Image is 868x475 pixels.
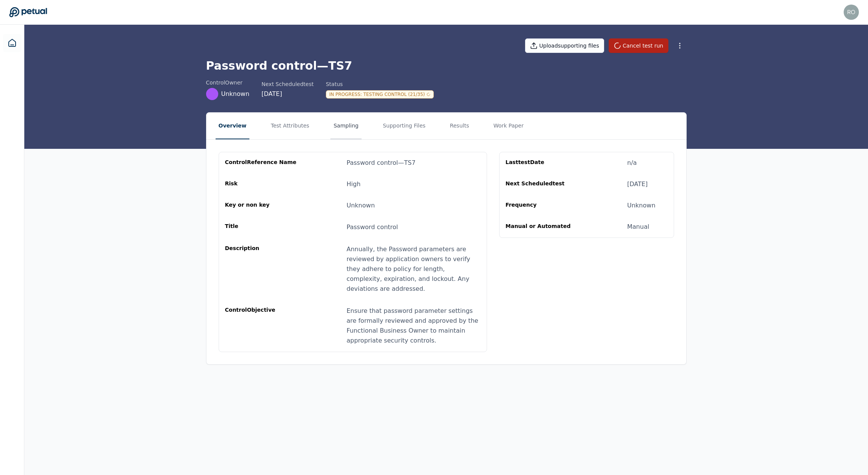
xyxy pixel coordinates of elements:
button: Sampling [330,113,362,139]
div: Risk [225,180,298,189]
div: Manual [627,222,649,231]
div: Password control — TS7 [347,158,416,167]
button: Work Paper [490,113,527,139]
a: Go to Dashboard [9,7,47,18]
div: Title [225,222,298,232]
a: Dashboard [3,34,21,52]
button: Uploadsupporting files [525,38,604,53]
div: Description [225,244,298,294]
span: Unknown [221,89,249,99]
nav: Tabs [206,113,686,139]
button: Cancel test run [609,38,668,53]
h1: Password control — TS7 [206,59,687,73]
button: Test Attributes [268,113,312,139]
button: Overview [216,113,250,139]
div: control Owner [206,79,249,86]
div: Ensure that password parameter settings are formally reviewed and approved by the Functional Busi... [347,306,481,346]
div: Manual or Automated [506,222,579,231]
div: Last test Date [506,158,579,167]
div: Frequency [506,201,579,210]
div: Status [326,80,434,88]
button: Supporting Files [380,113,428,139]
div: control Reference Name [225,158,298,167]
span: Password control [347,223,398,231]
div: n/a [627,158,637,167]
div: Unknown [347,201,375,210]
button: Results [447,113,472,139]
div: Unknown [627,201,655,210]
div: [DATE] [627,180,648,189]
div: Key or non key [225,201,298,210]
button: More Options [673,39,687,53]
div: High [347,180,361,189]
div: Annually, the Password parameters are reviewed by application owners to verify they adhere to pol... [347,244,481,294]
div: Next Scheduled test [506,180,579,189]
div: [DATE] [262,89,314,99]
div: Next Scheduled test [262,80,314,88]
img: roberto+amd@petual.ai [844,5,859,20]
div: control Objective [225,306,298,346]
div: In Progress : Testing Control (21/35) [326,90,434,99]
